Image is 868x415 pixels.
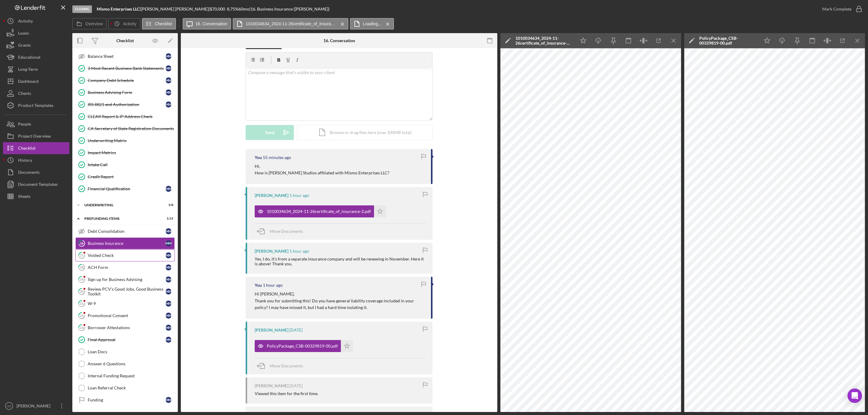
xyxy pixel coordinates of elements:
button: Activity [3,15,69,27]
div: Dashboard [18,75,39,89]
button: SS[PERSON_NAME] [3,400,69,412]
div: Mark Complete [822,3,851,15]
label: 16. Conversation [196,21,228,26]
div: Checklist [116,38,134,43]
div: M M [165,325,171,331]
div: Intake Call [88,162,175,167]
button: Activity [108,18,140,30]
div: Debt Consolidation [88,229,165,234]
button: Mark Complete [816,3,865,15]
div: M M [165,89,171,95]
div: M M [165,397,171,403]
div: 1010034634_2024-11-26certificate_of_insurance-2.pdf [515,36,573,45]
tspan: 23 [80,326,83,329]
div: People [18,118,31,132]
div: Open Intercom Messenger [848,388,862,403]
div: $70,000 [210,7,227,11]
a: Loan Referral Check [75,382,175,394]
div: 16. Conversation [323,38,355,43]
a: Business Advising FormMM [75,86,175,98]
div: Send [265,125,275,140]
div: Grants [18,39,31,53]
p: Thank you for submitting this! Do you have general liability coverage included in your policy? I ... [255,298,425,311]
a: Dashboard [3,75,69,87]
div: Credit Report [88,174,175,179]
a: Financial QualificationMM [75,183,175,195]
div: [PERSON_NAME] [255,383,288,388]
div: Clients [18,87,31,101]
button: History [3,154,69,166]
div: Prefunding Items [84,217,158,220]
button: Overview [72,18,107,30]
a: 20Review PCV's Good Jobs, Good Business ToolkitMM [75,286,175,298]
div: Loan Referral Check [88,385,175,390]
div: M M [165,53,171,59]
div: Loan Docs [88,349,175,354]
div: History [18,154,32,168]
div: M M [165,264,171,270]
a: IRS 8821 and AuthorizationMM [75,98,175,111]
a: Internal Funding Request [75,370,175,382]
div: PolicyPackage_CSB-00329819-00.pdf [699,36,756,45]
a: Balance SheetMM [75,50,175,62]
p: How is [PERSON_NAME] Studios affiliated with Mismo Enterprises LLC? [255,170,389,176]
div: Closing [72,5,92,13]
tspan: 22 [80,314,83,317]
div: M M [165,301,171,307]
div: M M [165,101,171,108]
div: You [255,283,262,288]
a: 16Business InsuranceMM [75,237,175,249]
label: Overview [85,21,103,26]
a: Long-Term [3,63,69,75]
button: Move Documents [255,224,309,239]
div: 1 / 15 [162,217,173,220]
a: Documents [3,166,69,178]
div: Impact Metrics [88,150,175,155]
div: [PERSON_NAME] [15,400,54,413]
div: M M [165,77,171,83]
label: 1010034634_2024-11-26certificate_of_insurance-2.pdf [246,21,336,26]
div: 3 Most Recent Business Bank Statements [88,66,165,71]
button: Educational [3,51,69,63]
button: Checklist [142,18,176,30]
div: 1010034634_2024-11-26certificate_of_insurance-2.pdf [267,209,371,214]
a: 22Promotional ConsentMM [75,310,175,322]
button: Document Templates [3,178,69,190]
a: Clients [3,87,69,99]
tspan: 18 [80,265,83,269]
button: Loading... [350,18,394,30]
tspan: 17 [80,253,84,257]
div: You [255,155,262,160]
div: CLEAR Report & IP Address Check [88,114,175,119]
button: 1010034634_2024-11-26certificate_of_insurance-2.pdf [255,205,386,217]
a: 19Sign up for Business AdvisingMM [75,273,175,286]
label: Activity [123,21,136,26]
a: Final ApprovalMM [75,334,175,346]
a: 23Borrower AttestationsMM [75,322,175,334]
div: M M [165,313,171,319]
p: Hi [PERSON_NAME], [255,291,425,297]
div: Business Advising Form [88,90,165,95]
div: | [97,7,141,11]
div: M M [165,240,171,246]
a: FundingMM [75,394,175,406]
label: Loading... [363,21,382,26]
div: Final Approval [88,337,165,342]
button: Grants [3,39,69,51]
div: Loans [18,27,29,41]
div: Promotional Consent [88,313,165,318]
a: 18ACH FormMM [75,261,175,273]
time: 2025-09-15 17:55 [289,383,303,388]
time: 2025-09-16 20:08 [289,249,309,254]
div: Balance Sheet [88,54,165,59]
a: Product Templates [3,99,69,111]
div: M M [165,337,171,343]
div: Sheets [18,190,30,204]
a: 3 Most Recent Business Bank StatementsMM [75,62,175,74]
div: Product Templates [18,99,53,113]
